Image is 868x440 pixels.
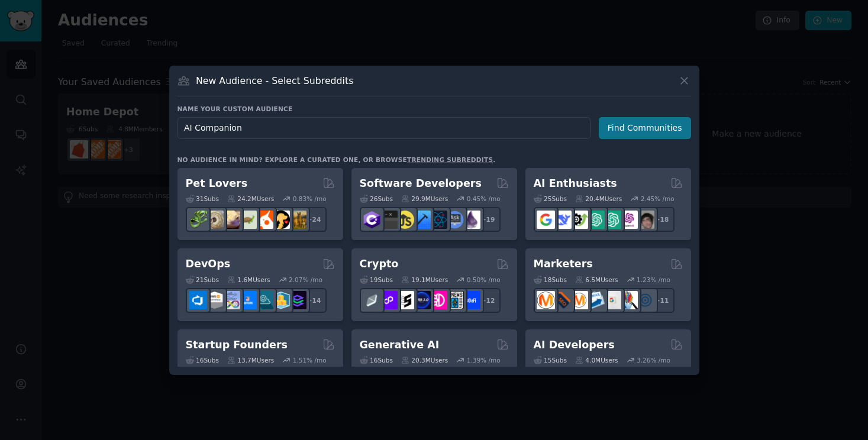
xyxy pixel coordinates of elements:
[570,291,588,309] img: AskMarketing
[429,211,447,229] img: reactnative
[396,291,414,309] img: ethstaker
[272,211,290,229] img: PetAdvice
[637,276,670,284] div: 1.23 % /mo
[186,338,288,352] h2: Startup Founders
[575,356,618,364] div: 4.0M Users
[401,276,448,284] div: 19.1M Users
[302,288,327,313] div: + 14
[360,176,482,191] h2: Software Developers
[446,291,464,309] img: CryptoNews
[255,211,273,229] img: cockatiel
[467,356,501,364] div: 1.39 % /mo
[534,195,567,203] div: 25 Sub s
[363,291,381,309] img: ethfinance
[534,338,615,352] h2: AI Developers
[222,291,240,309] img: Docker_DevOps
[186,176,248,191] h2: Pet Lovers
[396,211,414,229] img: learnjavascript
[641,195,675,203] div: 2.45 % /mo
[186,276,219,284] div: 21 Sub s
[178,105,691,113] h3: Name your custom audience
[636,211,654,229] img: ArtificalIntelligence
[227,195,274,203] div: 24.2M Users
[650,207,675,232] div: + 18
[302,207,327,232] div: + 24
[553,211,572,229] img: DeepSeek
[186,257,231,271] h2: DevOps
[288,291,306,309] img: PlatformEngineers
[186,356,219,364] div: 16 Sub s
[429,291,447,309] img: defiblockchain
[476,288,501,313] div: + 12
[534,356,567,364] div: 15 Sub s
[222,211,240,229] img: leopardgeckos
[363,211,381,229] img: csharp
[575,195,622,203] div: 20.4M Users
[537,291,555,309] img: content_marketing
[599,117,691,139] button: Find Communities
[462,211,480,229] img: elixir
[534,176,617,191] h2: AI Enthusiasts
[603,291,621,309] img: googleads
[189,211,207,229] img: herpetology
[553,291,572,309] img: bigseo
[446,211,464,229] img: AskComputerScience
[360,257,399,271] h2: Crypto
[238,291,257,309] img: DevOpsLinks
[293,195,327,203] div: 0.83 % /mo
[272,291,290,309] img: aws_cdk
[289,276,322,284] div: 2.07 % /mo
[575,276,618,284] div: 6.5M Users
[293,356,327,364] div: 1.51 % /mo
[360,195,393,203] div: 26 Sub s
[476,207,501,232] div: + 19
[462,291,480,309] img: defi_
[255,291,273,309] img: platformengineering
[360,276,393,284] div: 19 Sub s
[650,288,675,313] div: + 11
[467,276,501,284] div: 0.50 % /mo
[360,356,393,364] div: 16 Sub s
[360,338,440,352] h2: Generative AI
[196,75,353,87] h3: New Audience - Select Subreddits
[401,195,448,203] div: 29.9M Users
[205,291,224,309] img: AWS_Certified_Experts
[586,291,605,309] img: Emailmarketing
[636,291,654,309] img: OnlineMarketing
[412,211,431,229] img: iOSProgramming
[412,291,431,309] img: web3
[178,156,496,164] div: No audience in mind? Explore a curated one, or browse .
[407,156,493,163] a: trending subreddits
[619,291,638,309] img: MarketingResearch
[186,195,219,203] div: 31 Sub s
[189,291,207,309] img: azuredevops
[619,211,638,229] img: OpenAIDev
[534,257,593,271] h2: Marketers
[227,356,274,364] div: 13.7M Users
[401,356,448,364] div: 20.3M Users
[570,211,588,229] img: AItoolsCatalog
[178,117,591,139] input: Pick a short name, like "Digital Marketers" or "Movie-Goers"
[238,211,257,229] img: turtle
[637,356,670,364] div: 3.26 % /mo
[379,291,398,309] img: 0xPolygon
[205,211,224,229] img: ballpython
[537,211,555,229] img: GoogleGeminiAI
[288,211,306,229] img: dogbreed
[586,211,605,229] img: chatgpt_promptDesign
[467,195,501,203] div: 0.45 % /mo
[534,276,567,284] div: 18 Sub s
[227,276,270,284] div: 1.6M Users
[603,211,621,229] img: chatgpt_prompts_
[379,211,398,229] img: software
